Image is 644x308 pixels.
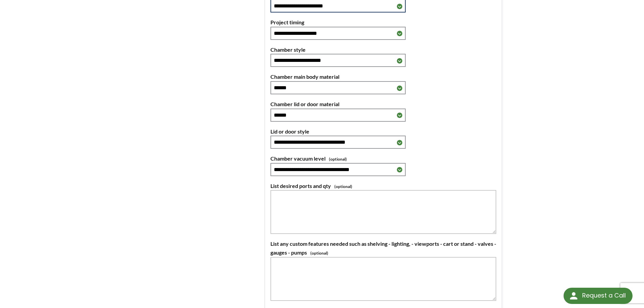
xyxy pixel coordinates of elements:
[564,288,633,304] div: Request a Call
[582,288,626,303] div: Request a Call
[270,182,496,190] label: List desired ports and qty
[270,72,496,81] label: Chamber main body material
[270,154,496,163] label: Chamber vacuum level
[270,239,496,257] label: List any custom features needed such as shelving - lighting, - viewports - cart or stand - valves...
[270,45,496,54] label: Chamber style
[568,290,579,301] img: round button
[270,100,496,109] label: Chamber lid or door material
[270,127,496,136] label: Lid or door style
[270,18,496,27] label: Project timing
